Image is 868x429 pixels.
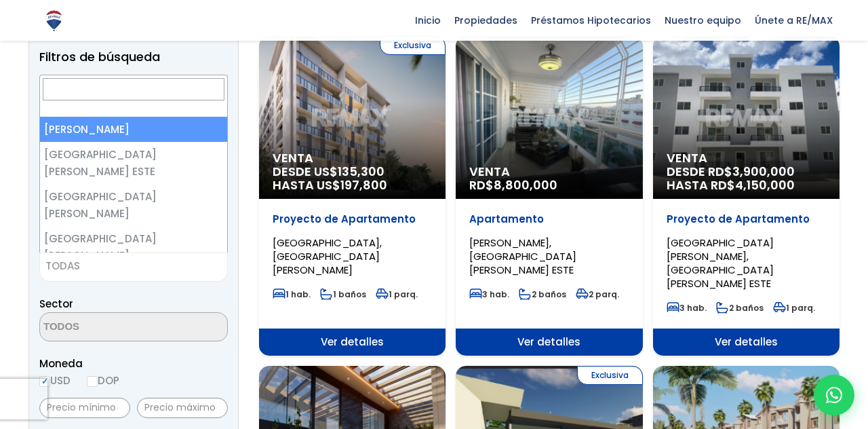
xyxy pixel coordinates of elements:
[667,236,774,291] span: [GEOGRAPHIC_DATA][PERSON_NAME], [GEOGRAPHIC_DATA][PERSON_NAME] ESTE
[87,376,98,387] input: DOP
[39,50,228,64] h2: Filtros de búsqueda
[87,372,119,389] label: DOP
[273,212,432,226] p: Proyecto de Apartamento
[667,151,826,165] span: Venta
[40,257,227,276] span: TODAS
[137,398,228,418] input: Precio máximo
[667,302,707,314] span: 3 hab.
[43,78,224,100] input: Search
[667,179,826,192] span: HASTA RD$
[39,74,228,91] label: Comprar
[456,36,642,356] a: Venta RD$8,800,000 Apartamento [PERSON_NAME], [GEOGRAPHIC_DATA][PERSON_NAME] ESTE 3 hab. 2 baños ...
[524,10,658,31] span: Préstamos Hipotecarios
[40,184,227,226] li: [GEOGRAPHIC_DATA][PERSON_NAME]
[735,176,795,193] span: 4,150,000
[40,313,172,342] textarea: Search
[39,376,50,387] input: USD
[576,288,619,300] span: 2 parq.
[40,117,227,142] li: [PERSON_NAME]
[494,176,557,193] span: 8,800,000
[273,165,432,192] span: DESDE US$
[408,10,448,31] span: Inicio
[577,366,643,385] span: Exclusiva
[39,355,228,372] span: Moneda
[376,288,418,300] span: 1 parq.
[40,142,227,184] li: [GEOGRAPHIC_DATA][PERSON_NAME] ESTE
[259,329,446,356] span: Ver detalles
[40,226,227,268] li: [GEOGRAPHIC_DATA][PERSON_NAME]
[667,165,826,192] span: DESDE RD$
[732,163,795,180] span: 3,900,000
[259,36,446,356] a: Exclusiva Venta DESDE US$135,300 HASTA US$197,800 Proyecto de Apartamento [GEOGRAPHIC_DATA], [GEO...
[658,10,748,31] span: Nuestro equipo
[273,179,432,192] span: HASTA US$
[338,163,384,180] span: 135,300
[380,36,446,55] span: Exclusiva
[273,288,311,300] span: 1 hab.
[469,288,509,300] span: 3 hab.
[469,236,576,277] span: [PERSON_NAME], [GEOGRAPHIC_DATA][PERSON_NAME] ESTE
[469,212,629,226] p: Apartamento
[667,212,826,226] p: Proyecto de Apartamento
[456,329,642,356] span: Ver detalles
[39,398,130,418] input: Precio mínimo
[448,10,524,31] span: Propiedades
[39,297,73,311] span: Sector
[340,176,387,193] span: 197,800
[39,372,71,389] label: USD
[39,253,228,282] span: TODAS
[519,288,566,300] span: 2 baños
[273,151,432,165] span: Venta
[469,165,629,179] span: Venta
[748,10,840,31] span: Únete a RE/MAX
[42,9,66,33] img: Logo de REMAX
[273,236,382,277] span: [GEOGRAPHIC_DATA], [GEOGRAPHIC_DATA][PERSON_NAME]
[469,176,557,193] span: RD$
[653,36,840,356] a: Venta DESDE RD$3,900,000 HASTA RD$4,150,000 Proyecto de Apartamento [GEOGRAPHIC_DATA][PERSON_NAME...
[773,302,815,314] span: 1 parq.
[45,259,80,273] span: TODAS
[653,329,840,356] span: Ver detalles
[320,288,366,300] span: 1 baños
[716,302,764,314] span: 2 baños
